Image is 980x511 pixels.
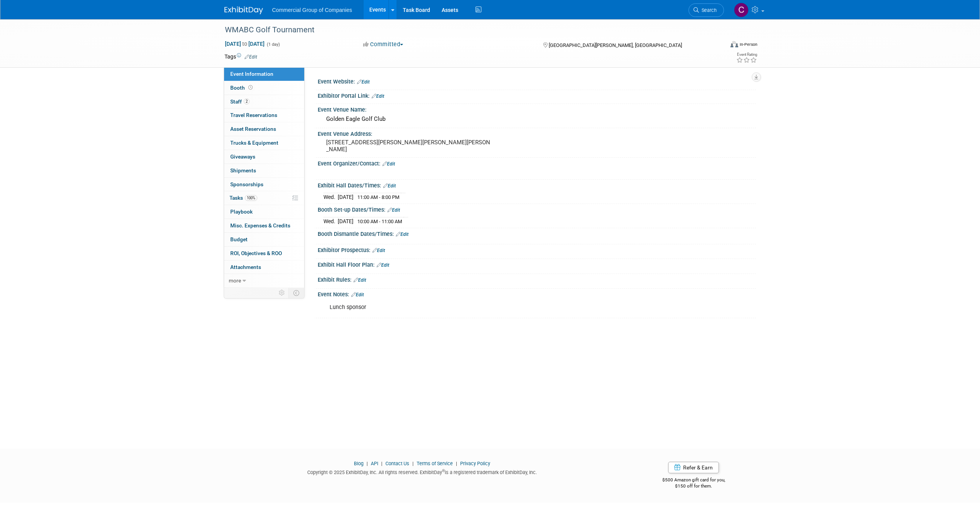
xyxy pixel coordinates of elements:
img: Format-Inperson.png [730,41,738,47]
a: Trucks & Equipment [224,136,304,150]
div: Booth Dismantle Dates/Times: [318,228,756,238]
div: Exhibitor Portal Link: [318,90,756,100]
div: Lunch sponsor [324,300,671,315]
a: Edit [383,183,396,189]
span: Booth not reserved yet [247,85,254,90]
span: | [365,461,370,466]
td: Wed. [323,193,338,201]
span: Misc. Expenses & Credits [230,222,290,229]
pre: [STREET_ADDRESS][PERSON_NAME][PERSON_NAME][PERSON_NAME] [326,139,492,153]
span: 11:00 AM - 8:00 PM [357,194,399,200]
a: Booth [224,81,304,95]
div: Event Organizer/Contact: [318,158,756,168]
span: | [410,461,415,466]
span: Booth [230,85,254,91]
td: Tags [224,53,257,60]
span: to [241,41,248,47]
a: Edit [357,79,370,85]
div: $150 off for them. [632,483,756,489]
a: Staff2 [224,95,304,109]
div: Event Venue Name: [318,104,756,114]
a: Edit [372,248,385,253]
a: Asset Reservations [224,122,304,136]
span: Attachments [230,264,261,270]
a: Sponsorships [224,178,304,191]
div: Event Website: [318,76,756,86]
span: Asset Reservations [230,126,276,132]
span: Commercial Group of Companies [272,7,352,13]
a: Contact Us [385,461,409,466]
a: Travel Reservations [224,109,304,122]
a: Edit [245,54,257,60]
div: Copyright © 2025 ExhibitDay, Inc. All rights reserved. ExhibitDay is a registered trademark of Ex... [224,467,620,476]
a: more [224,274,304,287]
span: 10:00 AM - 11:00 AM [357,219,402,224]
td: [DATE] [338,193,353,201]
img: ExhibitDay [224,7,263,14]
span: Shipments [230,167,256,174]
span: Giveaways [230,154,255,160]
td: Toggle Event Tabs [288,288,304,298]
a: Blog [354,461,364,466]
div: Event Notes: [318,289,756,299]
span: 100% [245,195,257,201]
span: Trucks & Equipment [230,140,278,146]
a: Terms of Service [417,461,453,466]
span: 2 [244,99,250,104]
span: more [229,277,241,284]
div: WMABC Golf Tournament [222,23,712,37]
div: $500 Amazon gift card for you, [632,472,756,489]
a: Edit [351,292,364,297]
span: Staff [230,99,250,105]
a: Refer & Earn [668,462,719,473]
div: Exhibit Hall Floor Plan: [318,259,756,269]
a: Giveaways [224,150,304,164]
a: API [371,461,378,466]
a: Edit [372,94,384,99]
img: Cole Mattern [734,3,749,17]
span: ROI, Objectives & ROO [230,250,282,256]
button: Committed [360,40,406,48]
span: Tasks [230,195,257,201]
div: Exhibit Hall Dates/Times: [318,180,756,190]
a: Tasks100% [224,191,304,205]
div: Event Format [678,40,758,52]
span: [GEOGRAPHIC_DATA][PERSON_NAME], [GEOGRAPHIC_DATA] [549,42,682,48]
td: Wed. [323,217,338,225]
a: Playbook [224,205,304,219]
span: Budget [230,236,248,242]
div: Golden Eagle Golf Club [323,113,750,125]
span: Event Information [230,71,273,77]
a: Attachments [224,261,304,274]
div: Exhibit Rules: [318,274,756,284]
span: [DATE] [DATE] [224,40,265,47]
a: Search [689,3,724,17]
div: Booth Set-up Dates/Times: [318,204,756,214]
div: Event Venue Address: [318,128,756,138]
span: Travel Reservations [230,112,277,118]
a: Misc. Expenses & Credits [224,219,304,232]
span: | [379,461,384,466]
span: (1 day) [266,42,280,47]
td: Personalize Event Tab Strip [275,288,289,298]
td: [DATE] [338,217,353,225]
span: Sponsorships [230,181,263,187]
a: Edit [396,232,409,237]
a: Event Information [224,67,304,81]
a: Edit [377,262,389,268]
a: Privacy Policy [460,461,490,466]
span: Playbook [230,209,253,215]
div: Exhibitor Prospectus: [318,244,756,254]
sup: ® [442,469,445,473]
a: Budget [224,233,304,246]
a: Edit [387,207,400,213]
span: Search [699,7,717,13]
span: | [454,461,459,466]
div: Event Rating [736,53,757,57]
a: Edit [382,161,395,167]
a: Edit [353,277,366,283]
a: Shipments [224,164,304,177]
div: In-Person [739,42,757,47]
a: ROI, Objectives & ROO [224,247,304,260]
